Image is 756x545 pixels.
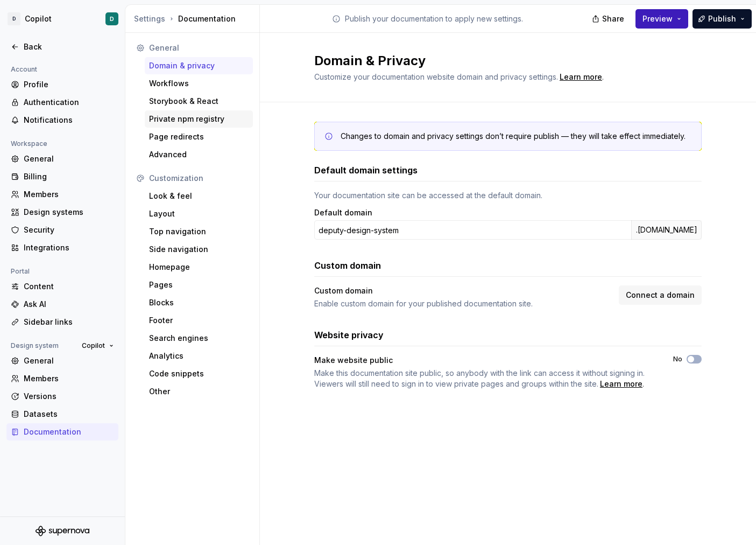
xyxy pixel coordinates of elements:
div: Workspace [6,137,52,150]
div: Other [149,386,249,397]
span: Connect a domain [626,290,695,301]
button: Settings [134,13,165,24]
h2: Domain & Privacy [314,52,689,69]
a: Layout [145,205,253,222]
div: Portal [6,265,34,278]
div: Members [24,189,114,200]
div: Top navigation [149,226,249,237]
div: Design system [6,339,63,352]
h3: Custom domain [314,259,381,272]
div: Look & feel [149,191,249,201]
a: Members [6,370,118,387]
a: Blocks [145,294,253,311]
a: Billing [6,168,118,185]
a: Workflows [145,75,253,92]
a: Domain & privacy [145,57,253,74]
div: Side navigation [149,244,249,255]
div: Footer [149,315,249,326]
span: Customize your documentation website domain and privacy settings. [314,72,558,81]
p: Publish your documentation to apply new settings. [345,13,523,24]
div: Account [6,63,41,76]
div: Billing [24,171,114,182]
div: D [8,12,20,25]
div: Domain & privacy [149,60,249,71]
a: Other [145,383,253,400]
div: Back [24,41,114,52]
button: Publish [693,9,752,29]
span: . [314,368,654,389]
div: Layout [149,208,249,219]
a: Back [6,38,118,55]
div: Search engines [149,333,249,344]
a: Top navigation [145,223,253,240]
a: Page redirects [145,128,253,145]
div: Integrations [24,242,114,253]
div: D [110,15,114,23]
div: Enable custom domain for your published documentation site. [314,298,612,309]
div: Storybook & React [149,96,249,107]
label: Default domain [314,207,372,218]
a: Learn more [600,379,642,389]
div: Authentication [24,97,114,108]
div: General [149,43,249,53]
a: Learn more [560,72,602,82]
div: Custom domain [314,285,373,296]
div: Advanced [149,149,249,160]
a: Private npm registry [145,110,253,128]
a: Look & feel [145,187,253,205]
a: Advanced [145,146,253,163]
div: Pages [149,280,249,290]
div: Profile [24,79,114,90]
button: Connect a domain [619,285,702,305]
button: Share [587,9,631,29]
a: Side navigation [145,241,253,258]
a: Integrations [6,239,118,256]
div: Homepage [149,262,249,272]
div: .[DOMAIN_NAME] [631,220,702,240]
a: Ask AI [6,296,118,313]
div: Private npm registry [149,114,249,124]
div: Documentation [134,13,255,24]
div: Notifications [24,115,114,125]
div: Ask AI [24,299,114,310]
span: Preview [642,13,673,24]
a: Storybook & React [145,93,253,110]
div: Members [24,373,114,384]
a: Authentication [6,94,118,111]
a: Code snippets [145,365,253,382]
div: Datasets [24,409,114,420]
div: Security [24,225,114,235]
h3: Default domain settings [314,164,418,177]
div: Design systems [24,207,114,218]
div: General [24,355,114,366]
div: Changes to domain and privacy settings don’t require publish — they will take effect immediately. [341,131,686,142]
div: Blocks [149,297,249,308]
span: Publish [708,13,736,24]
div: Analytics [149,351,249,361]
div: Page redirects [149,131,249,142]
div: Versions [24,391,114,402]
a: Content [6,278,118,295]
a: Members [6,186,118,203]
button: Preview [635,9,688,29]
a: Documentation [6,423,118,441]
a: Analytics [145,347,253,365]
div: Documentation [24,427,114,437]
h3: Website privacy [314,329,384,341]
a: Pages [145,276,253,294]
a: Design systems [6,204,118,221]
div: General [24,153,114,164]
a: Profile [6,76,118,93]
svg: Supernova Logo [36,526,89,536]
div: Copilot [25,13,52,24]
span: Share [602,13,624,24]
span: Copilot [82,341,105,350]
div: Workflows [149,78,249,89]
a: Security [6,221,118,239]
a: Sidebar links [6,313,118,331]
a: Homepage [145,258,253,276]
div: Content [24,281,114,292]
